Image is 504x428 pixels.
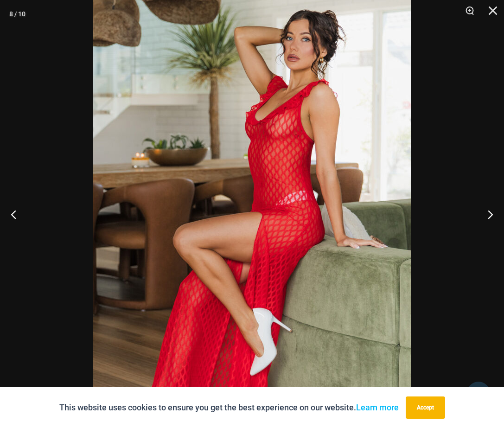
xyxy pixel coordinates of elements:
[469,191,504,237] button: Next
[356,402,399,412] a: Learn more
[59,401,399,415] p: This website uses cookies to ensure you get the best experience on our website.
[406,396,445,419] button: Accept
[9,7,26,21] div: 8 / 10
